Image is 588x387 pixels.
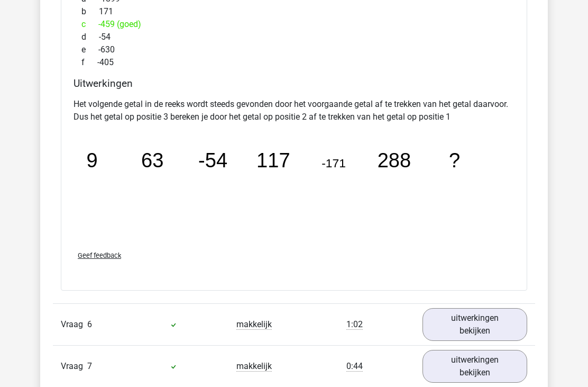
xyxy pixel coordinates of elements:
[346,320,363,330] span: 1:02
[78,252,121,260] span: Geef feedback
[198,149,227,172] tspan: -54
[61,319,87,331] span: Vraag
[81,57,97,69] span: f
[81,44,98,57] span: e
[256,149,290,172] tspan: 117
[236,362,272,372] span: makkelijk
[378,149,411,172] tspan: 288
[87,362,92,372] span: 7
[236,320,272,330] span: makkelijk
[321,156,346,170] tspan: -171
[422,309,527,341] a: uitwerkingen bekijken
[61,361,87,373] span: Vraag
[86,149,97,172] tspan: 9
[346,362,363,372] span: 0:44
[73,6,514,19] div: 171
[81,31,99,44] span: d
[73,98,514,124] p: Het volgende getal in de reeks wordt steeds gevonden door het voorgaande getal af te trekken van ...
[81,6,99,19] span: b
[73,44,514,57] div: -630
[141,149,163,172] tspan: 63
[87,320,92,330] span: 6
[81,19,98,31] span: c
[73,19,514,31] div: -459 (goed)
[73,78,514,90] h4: Uitwerkingen
[73,57,514,69] div: -405
[73,31,514,44] div: -54
[449,149,460,172] tspan: ?
[422,350,527,383] a: uitwerkingen bekijken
